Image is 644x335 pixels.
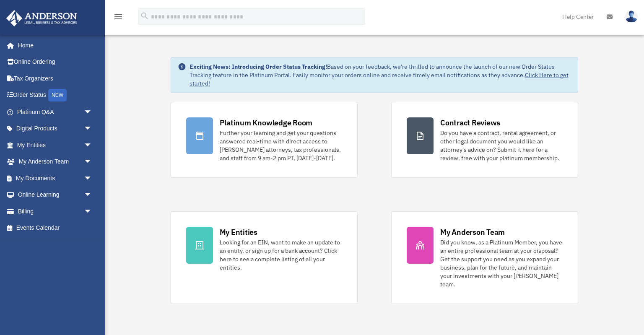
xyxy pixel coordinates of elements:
[220,227,257,237] div: My Entities
[220,117,313,128] div: Platinum Knowledge Room
[220,238,342,272] div: Looking for an EIN, want to make an update to an entity, or sign up for a bank account? Click her...
[6,220,105,236] a: Events Calendar
[171,211,358,304] a: My Entities Looking for an EIN, want to make an update to an entity, or sign up for a bank accoun...
[6,203,105,220] a: Billingarrow_drop_down
[6,137,105,153] a: My Entitiesarrow_drop_down
[171,102,358,178] a: Platinum Knowledge Room Further your learning and get your questions answered real-time with dire...
[440,238,563,288] div: Did you know, as a Platinum Member, you have an entire professional team at your disposal? Get th...
[440,129,563,162] div: Do you have a contract, rental agreement, or other legal document you would like an attorney's ad...
[6,104,105,120] a: Platinum Q&Aarrow_drop_down
[6,54,105,70] a: Online Ordering
[440,227,505,237] div: My Anderson Team
[6,70,105,87] a: Tax Organizers
[84,170,101,187] span: arrow_drop_down
[6,37,101,54] a: Home
[190,63,327,70] strong: Exciting News: Introducing Order Status Tracking!
[391,102,578,178] a: Contract Reviews Do you have a contract, rental agreement, or other legal document you would like...
[4,10,80,26] img: Anderson Advisors Platinum Portal
[84,137,101,154] span: arrow_drop_down
[48,89,67,101] div: NEW
[84,153,101,171] span: arrow_drop_down
[440,117,500,128] div: Contract Reviews
[140,11,149,21] i: search
[84,120,101,138] span: arrow_drop_down
[190,62,571,88] div: Based on your feedback, we're thrilled to announce the launch of our new Order Status Tracking fe...
[391,211,578,304] a: My Anderson Team Did you know, as a Platinum Member, you have an entire professional team at your...
[625,10,638,23] img: User Pic
[6,187,105,203] a: Online Learningarrow_drop_down
[190,71,569,87] a: Click Here to get started!
[84,187,101,204] span: arrow_drop_down
[113,12,123,22] i: menu
[6,120,105,137] a: Digital Productsarrow_drop_down
[6,170,105,187] a: My Documentsarrow_drop_down
[6,87,105,104] a: Order StatusNEW
[6,153,105,170] a: My Anderson Teamarrow_drop_down
[113,15,123,22] a: menu
[84,203,101,220] span: arrow_drop_down
[220,129,342,162] div: Further your learning and get your questions answered real-time with direct access to [PERSON_NAM...
[84,104,101,121] span: arrow_drop_down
